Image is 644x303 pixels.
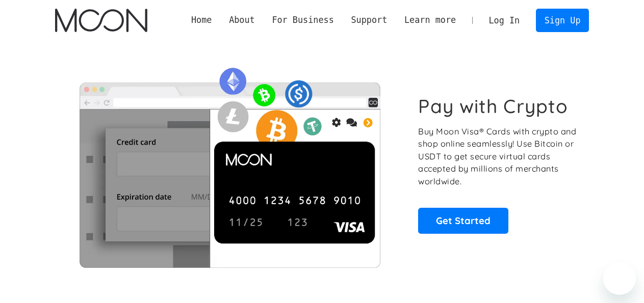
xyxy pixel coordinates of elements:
[480,9,528,32] a: Log In
[418,208,508,233] a: Get Started
[396,14,465,26] div: Learn more
[55,61,404,267] img: Moon Cards let you spend your crypto anywhere Visa is accepted.
[229,14,255,26] div: About
[220,14,263,26] div: About
[418,125,578,188] p: Buy Moon Visa® Cards with crypto and shop online seamlessly! Use Bitcoin or USDT to get secure vi...
[264,14,343,26] div: For Business
[351,14,387,26] div: Support
[404,14,456,26] div: Learn more
[603,262,636,295] iframe: Button to launch messaging window
[183,14,220,26] a: Home
[55,9,147,32] img: Moon Logo
[343,14,396,26] div: Support
[536,9,589,32] a: Sign Up
[55,9,147,32] a: home
[418,95,568,118] h1: Pay with Crypto
[272,14,333,26] div: For Business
